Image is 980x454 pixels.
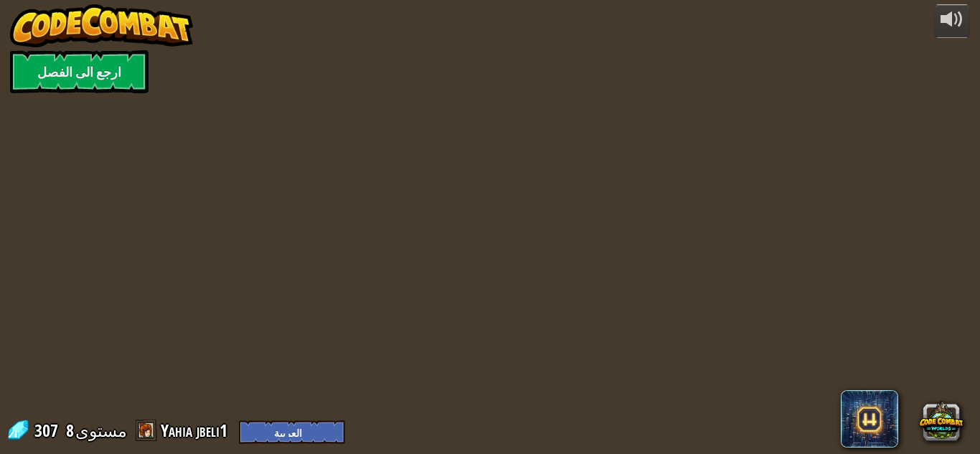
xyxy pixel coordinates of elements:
span: مستوى [75,419,127,443]
a: Yahia jbeli1 [161,419,232,442]
a: ارجع الى الفصل [10,50,149,93]
span: 307 [34,419,62,442]
span: 8 [66,419,74,442]
button: تعديل الصوت [934,4,970,38]
img: CodeCombat - Learn how to code by playing a game [10,4,194,47]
